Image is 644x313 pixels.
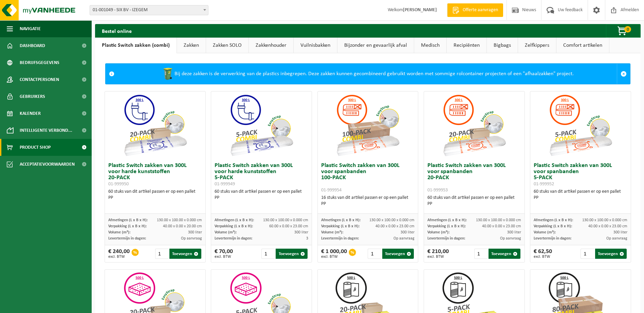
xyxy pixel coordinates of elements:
span: 0 [624,26,631,33]
img: 01-999954 [334,91,402,159]
h3: Plastic Switch zakken van 300L voor spanbanden 5-PACK [534,163,627,187]
span: 01-001049 - SIX BV - IZEGEM [90,5,208,15]
div: € 240,00 [108,249,130,259]
span: Op aanvraag [500,236,521,241]
span: Volume (m³): [321,230,343,234]
h2: Bestel online [95,24,139,37]
span: 300 liter [507,230,521,234]
button: Toevoegen [489,249,520,259]
span: 60.00 x 0.00 x 23.00 cm [269,224,308,228]
span: Gebruikers [20,88,45,105]
span: Offerte aanvragen [461,7,500,14]
div: € 210,00 [427,249,449,259]
span: 01-999950 [108,182,129,187]
span: Op aanvraag [606,236,627,241]
span: Afmetingen (L x B x H): [108,218,148,222]
span: Volume (m³): [215,230,237,234]
span: 130.00 x 100.00 x 0.000 cm [582,218,627,222]
div: PP [321,201,415,207]
span: 40.00 x 0.00 x 23.00 cm [482,224,521,228]
span: Levertermijn in dagen: [321,236,359,241]
span: Levertermijn in dagen: [427,236,465,241]
span: 130.00 x 100.00 x 0.000 cm [263,218,308,222]
div: 60 stuks van dit artikel passen er op een pallet [534,189,627,201]
strong: [PERSON_NAME] [403,7,437,13]
span: 40.00 x 0.00 x 20.00 cm [163,224,202,228]
span: 40.00 x 0.00 x 23.00 cm [588,224,627,228]
span: Afmetingen (L x B x H): [427,218,467,222]
div: 60 stuks van dit artikel passen er op een pallet [108,189,202,201]
a: Medisch [414,38,446,53]
a: Offerte aanvragen [447,3,503,17]
a: Recipiënten [447,38,486,53]
span: Op aanvraag [181,236,202,241]
input: 1 [261,249,275,259]
input: 1 [474,249,488,259]
img: 01-999949 [227,91,295,159]
input: 1 [581,249,594,259]
span: Navigatie [20,20,41,37]
img: 01-999953 [440,91,508,159]
span: Dashboard [20,37,45,54]
span: 3 [306,236,308,241]
img: 01-999950 [121,91,189,159]
h3: Plastic Switch zakken van 300L voor harde kunststoffen 5-PACK [215,163,308,187]
span: 300 liter [401,230,415,234]
span: Product Shop [20,139,51,156]
div: Bij deze zakken is de verwerking van de plastics inbegrepen. Deze zakken kunnen gecombineerd gebr... [118,64,617,84]
span: 01-999954 [321,188,342,193]
span: Volume (m³): [534,230,556,234]
span: 01-999953 [427,188,448,193]
div: € 62,50 [534,249,552,259]
a: Zakken [177,38,206,53]
span: Intelligente verbond... [20,122,72,139]
button: Toevoegen [382,249,414,259]
span: 130.00 x 100.00 x 0.000 cm [476,218,521,222]
span: excl. BTW [108,255,130,259]
span: excl. BTW [427,255,449,259]
button: 0 [606,24,640,38]
span: Verpakking (L x B x H): [215,224,253,228]
a: Zakken SOLO [206,38,249,53]
h3: Plastic Switch zakken van 300L voor spanbanden 100-PACK [321,163,415,193]
span: 40.00 x 0.00 x 23.00 cm [375,224,415,228]
span: Op aanvraag [393,236,415,241]
span: Levertermijn in dagen: [215,236,252,241]
img: 01-999952 [547,91,614,159]
img: WB-0240-HPE-GN-50.png [161,67,174,81]
div: PP [108,195,202,201]
span: Verpakking (L x B x H): [108,224,147,228]
a: Zakkenhouder [249,38,293,53]
span: Volume (m³): [427,230,449,234]
button: Toevoegen [276,249,307,259]
span: Verpakking (L x B x H): [321,224,360,228]
input: 1 [155,249,169,259]
span: excl. BTW [215,255,233,259]
div: 16 stuks van dit artikel passen er op een pallet [321,195,415,207]
a: Sluit melding [617,64,630,84]
span: Kalender [20,105,41,122]
span: 01-001049 - SIX BV - IZEGEM [90,5,208,15]
span: 130.00 x 100.00 x 0.000 cm [369,218,415,222]
span: 01-999949 [215,182,235,187]
div: PP [427,201,521,207]
span: Afmetingen (L x B x H): [321,218,361,222]
span: Volume (m³): [108,230,130,234]
span: Afmetingen (L x B x H): [534,218,573,222]
a: Comfort artikelen [556,38,609,53]
input: 1 [368,249,381,259]
span: 130.00 x 100.00 x 0.000 cm [157,218,202,222]
a: Zelfkippers [518,38,556,53]
h3: Plastic Switch zakken van 300L voor spanbanden 20-PACK [427,163,521,193]
div: € 70,00 [215,249,233,259]
a: Bigbags [487,38,518,53]
div: 60 stuks van dit artikel passen er op een pallet [215,189,308,201]
div: € 1 000,00 [321,249,347,259]
button: Toevoegen [595,249,627,259]
span: Verpakking (L x B x H): [427,224,466,228]
a: Bijzonder en gevaarlijk afval [337,38,414,53]
div: 60 stuks van dit artikel passen er op een pallet [427,195,521,207]
div: PP [534,195,627,201]
span: Acceptatievoorwaarden [20,156,75,173]
h3: Plastic Switch zakken van 300L voor harde kunststoffen 20-PACK [108,163,202,187]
